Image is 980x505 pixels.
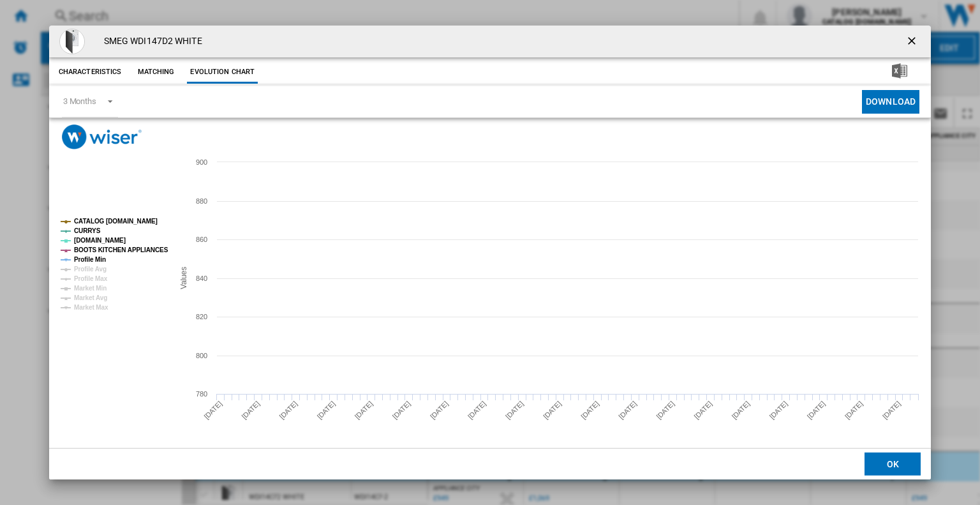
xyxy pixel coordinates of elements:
div: 3 Months [63,96,96,106]
tspan: Values [179,267,188,289]
button: OK [865,453,921,476]
tspan: [DATE] [692,400,713,421]
tspan: [DATE] [730,400,751,421]
tspan: BOOTS KITCHEN APPLIANCES [74,246,168,253]
ng-md-icon: getI18NText('BUTTONS.CLOSE_DIALOG') [905,34,921,50]
tspan: Market Max [74,304,108,311]
tspan: [DATE] [768,400,789,421]
img: excel-24x24.png [892,63,907,79]
tspan: [DATE] [391,400,412,421]
tspan: [DOMAIN_NAME] [74,237,126,244]
tspan: [DATE] [542,400,563,421]
tspan: Market Min [74,285,107,292]
tspan: 780 [196,390,207,398]
tspan: Profile Avg [74,266,107,273]
tspan: 820 [196,313,207,320]
tspan: Profile Max [74,275,108,282]
button: Download in Excel [872,61,928,84]
img: 10219697 [59,29,85,54]
tspan: CURRYS [74,227,101,234]
tspan: 800 [196,352,207,359]
tspan: 840 [196,275,207,282]
tspan: [DATE] [843,400,865,421]
tspan: [DATE] [806,400,827,421]
tspan: [DATE] [315,400,336,421]
tspan: [DATE] [353,400,374,421]
tspan: Profile Min [74,256,106,263]
button: Download [862,90,919,114]
tspan: Market Avg [74,294,107,301]
tspan: [DATE] [655,400,676,421]
tspan: 900 [196,158,207,166]
tspan: CATALOG [DOMAIN_NAME] [74,218,158,225]
tspan: [DATE] [504,400,525,421]
img: logo_wiser_300x94.png [62,124,142,149]
h4: SMEG WDI147D2 WHITE [98,35,202,48]
tspan: [DATE] [278,400,299,421]
md-dialog: Product popup [49,26,931,480]
tspan: [DATE] [202,400,223,421]
tspan: 860 [196,236,207,243]
tspan: [DATE] [579,400,600,421]
tspan: [DATE] [466,400,487,421]
button: Evolution chart [187,61,258,84]
button: Characteristics [56,61,125,84]
button: getI18NText('BUTTONS.CLOSE_DIALOG') [900,29,926,54]
tspan: [DATE] [240,400,261,421]
tspan: [DATE] [429,400,450,421]
tspan: [DATE] [881,400,902,421]
tspan: [DATE] [617,400,638,421]
tspan: 880 [196,197,207,205]
button: Matching [128,61,184,84]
